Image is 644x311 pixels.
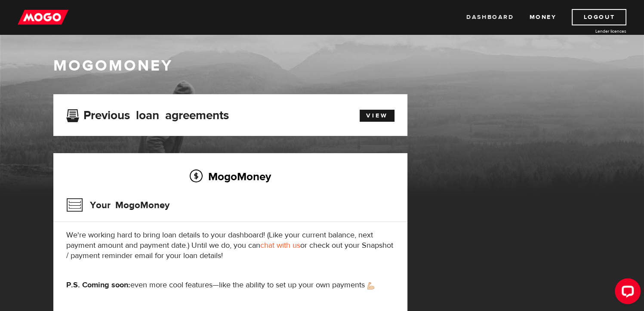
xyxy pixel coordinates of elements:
[367,282,374,289] img: strong arm emoji
[260,240,300,250] a: chat with us
[66,230,394,261] p: We're working hard to bring loan details to your dashboard! (Like your current balance, next paym...
[66,280,394,290] p: even more cool features—like the ability to set up your own payments
[18,9,68,25] img: mogo_logo-11ee424be714fa7cbb0f0f49df9e16ec.png
[466,9,514,25] a: Dashboard
[360,110,394,122] a: View
[608,275,644,311] iframe: LiveChat chat widget
[66,194,169,216] h3: Your MogoMoney
[529,9,556,25] a: Money
[66,167,394,185] h2: MogoMoney
[66,108,229,120] h3: Previous loan agreements
[572,9,626,25] a: Logout
[53,57,591,75] h1: MogoMoney
[66,280,130,290] strong: P.S. Coming soon:
[562,28,626,34] a: Lender licences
